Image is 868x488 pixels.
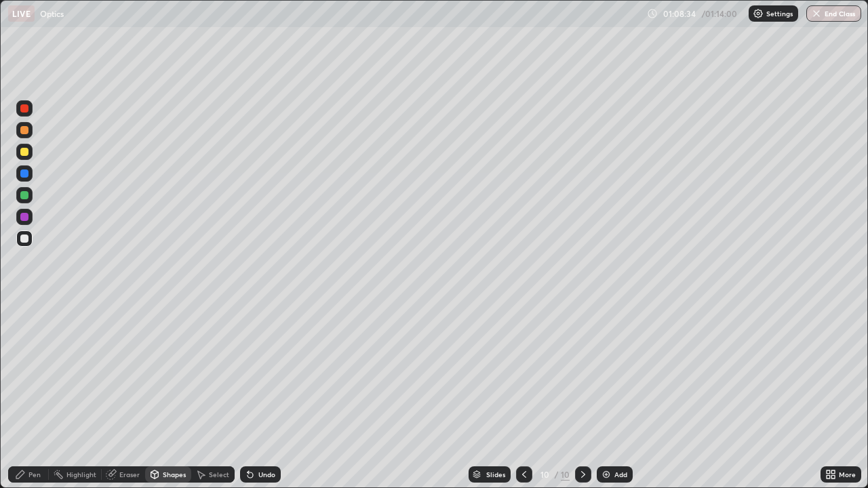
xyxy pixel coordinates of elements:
div: / [554,470,558,479]
div: Eraser [119,471,140,478]
button: End Class [806,5,861,22]
p: Optics [40,8,64,19]
div: Select [209,471,229,478]
div: Add [614,471,627,478]
div: Shapes [163,471,186,478]
div: Pen [28,471,41,478]
p: Settings [766,10,793,17]
div: 10 [561,468,570,481]
div: Highlight [66,471,96,478]
img: add-slide-button [601,469,612,480]
div: More [839,471,856,478]
p: LIVE [12,8,31,19]
div: 10 [538,470,551,479]
div: Undo [258,471,275,478]
img: end-class-cross [811,8,822,19]
div: Slides [486,471,505,478]
img: class-settings-icons [753,8,764,19]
